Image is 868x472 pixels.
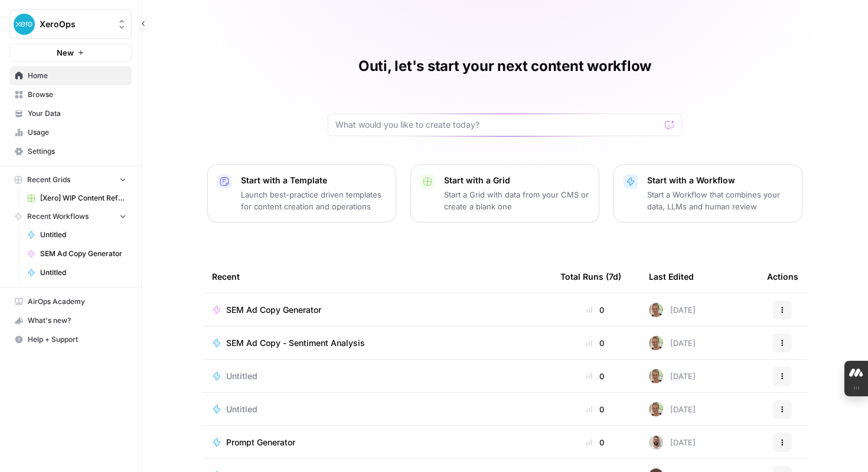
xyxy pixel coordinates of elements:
div: [DATE] [649,435,696,450]
button: Recent Workflows [9,208,132,225]
div: [DATE] [649,402,696,416]
a: SEM Ad Copy Generator [212,304,541,316]
button: Start with a GridStart a Grid with data from your CMS or create a blank one [410,164,599,222]
span: Untitled [226,403,257,415]
div: 0 [560,337,630,349]
p: Start with a Template [241,174,386,186]
a: Prompt Generator [212,437,541,448]
span: AirOps Academy [28,296,126,307]
a: Untitled [212,403,541,415]
div: What's new? [10,312,131,329]
div: [DATE] [649,336,696,350]
a: Untitled [212,370,541,382]
img: lmunieaapx9c9tryyoi7fiszj507 [649,303,663,317]
a: Untitled [22,263,132,282]
a: SEM Ad Copy Generator [22,244,132,263]
button: New [9,44,132,62]
img: zb84x8s0occuvl3br2ttumd0rm88 [649,435,663,450]
a: Usage [9,123,132,142]
span: SEM Ad Copy Generator [40,248,126,259]
a: SEM Ad Copy - Sentiment Analysis [212,337,541,349]
span: Usage [28,127,126,138]
div: 0 [560,437,630,448]
button: Workspace: XeroOps [9,9,132,39]
p: Start with a Grid [444,174,589,186]
span: Settings [28,146,126,157]
div: Total Runs (7d) [560,260,621,293]
button: Start with a TemplateLaunch best-practice driven templates for content creation and operations [207,164,396,222]
p: Launch best-practice driven templates for content creation and operations [241,189,386,212]
span: [Xero] WIP Content Refresh [40,193,126,203]
span: Prompt Generator [226,437,295,448]
img: lmunieaapx9c9tryyoi7fiszj507 [649,402,663,416]
span: Help + Support [28,334,126,345]
span: Untitled [226,370,257,382]
img: lmunieaapx9c9tryyoi7fiszj507 [649,336,663,350]
span: Recent Workflows [27,211,89,222]
div: [DATE] [649,369,696,383]
div: [DATE] [649,303,696,317]
span: New [57,47,74,59]
a: Settings [9,142,132,161]
span: Home [28,70,126,81]
p: Start with a Workflow [647,174,792,186]
a: [Xero] WIP Content Refresh [22,189,132,208]
a: Your Data [9,104,132,123]
p: Start a Grid with data from your CMS or create a blank one [444,189,589,212]
span: SEM Ad Copy Generator [226,304,321,316]
button: Help + Support [9,330,132,349]
span: Browse [28,89,126,100]
p: Start a Workflow that combines your data, LLMs and human review [647,189,792,212]
a: Untitled [22,225,132,244]
div: Last Edited [649,260,694,293]
span: SEM Ad Copy - Sentiment Analysis [226,337,365,349]
span: Recent Grids [27,174,70,185]
div: 0 [560,403,630,415]
button: Recent Grids [9,171,132,189]
div: 0 [560,370,630,382]
div: Actions [767,260,798,293]
span: Untitled [40,267,126,278]
span: XeroOps [40,18,111,30]
div: 0 [560,304,630,316]
span: Untitled [40,229,126,240]
button: Start with a WorkflowStart a Workflow that combines your data, LLMs and human review [614,164,802,222]
span: Your Data [28,108,126,119]
button: What's new? [9,311,132,330]
a: AirOps Academy [9,292,132,311]
a: Browse [9,85,132,104]
img: lmunieaapx9c9tryyoi7fiszj507 [649,369,663,383]
a: Home [9,66,132,85]
h1: Outi, let's start your next content workflow [358,57,651,76]
img: XeroOps Logo [14,14,35,35]
input: What would you like to create today? [335,119,660,131]
div: Recent [212,260,541,293]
